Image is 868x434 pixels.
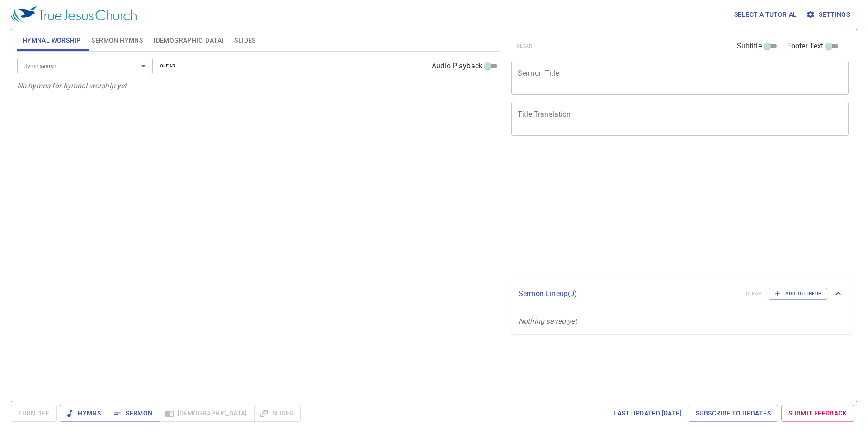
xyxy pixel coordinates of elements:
[508,145,782,276] iframe: from-child
[234,35,255,46] span: Slides
[519,288,739,299] p: Sermon Lineup ( 0 )
[108,405,160,422] button: Sermon
[774,290,821,298] span: Add to Lineup
[137,60,150,72] button: Open
[737,41,762,52] span: Subtitle
[154,35,223,46] span: [DEMOGRAPHIC_DATA]
[91,35,143,46] span: Sermon Hymns
[731,6,801,23] button: Select a tutorial
[17,81,127,90] i: No hymns for hymnal worship yet
[519,317,577,325] i: Nothing saved yet
[155,61,181,72] button: clear
[613,408,682,419] span: Last updated [DATE]
[160,62,176,70] span: clear
[696,408,771,419] span: Subscribe to Updates
[23,35,81,46] span: Hymnal Worship
[115,408,152,419] span: Sermon
[769,288,827,300] button: Add to Lineup
[804,6,854,23] button: Settings
[734,9,797,20] span: Select a tutorial
[787,41,824,52] span: Footer Text
[781,405,854,422] a: Submit Feedback
[808,9,850,20] span: Settings
[788,408,847,419] span: Submit Feedback
[689,405,778,422] a: Subscribe to Updates
[11,6,137,23] img: True Jesus Church
[610,405,685,422] a: Last updated [DATE]
[67,408,101,419] span: Hymns
[432,61,482,72] span: Audio Playback
[60,405,108,422] button: Hymns
[511,279,851,309] div: Sermon Lineup(0)clearAdd to Lineup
